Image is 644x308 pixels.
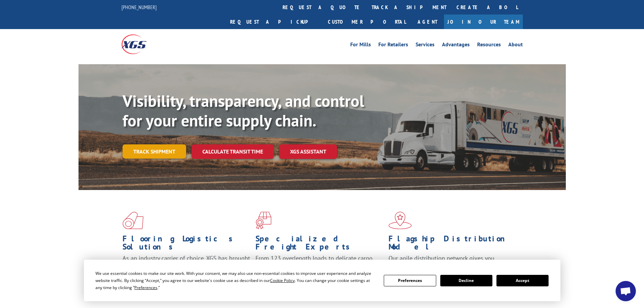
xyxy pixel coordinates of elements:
img: xgs-icon-total-supply-chain-intelligence-red [123,212,143,229]
button: Decline [440,275,492,286]
a: Track shipment [123,144,186,159]
a: Join Our Team [444,15,523,29]
h1: Specialized Freight Experts [256,235,383,254]
div: Cookie Consent Prompt [84,260,560,301]
a: Request a pickup [225,15,323,29]
button: Preferences [384,275,436,286]
p: From 123 overlength loads to delicate cargo, our experienced staff knows the best way to move you... [256,254,383,284]
button: Accept [496,275,549,286]
div: Open chat [616,281,636,301]
a: Services [416,42,435,49]
a: Calculate transit time [192,144,274,159]
a: Advantages [442,42,470,49]
a: Resources [477,42,501,49]
img: xgs-icon-flagship-distribution-model-red [388,212,412,229]
a: Agent [411,15,444,29]
h1: Flagship Distribution Model [388,235,516,254]
a: XGS ASSISTANT [279,144,337,159]
img: xgs-icon-focused-on-flooring-red [256,212,271,229]
a: [PHONE_NUMBER] [121,4,157,10]
div: We use essential cookies to make our site work. With your consent, we may also use non-essential ... [95,270,376,291]
span: As an industry carrier of choice, XGS has brought innovation and dedication to flooring logistics... [123,254,250,278]
span: Our agile distribution network gives you nationwide inventory management on demand. [388,254,513,270]
h1: Flooring Logistics Solutions [123,235,250,254]
a: For Mills [350,42,371,49]
a: For Retailers [378,42,408,49]
span: Cookie Policy [270,278,295,283]
a: Customer Portal [323,15,411,29]
span: Preferences [134,285,157,290]
b: Visibility, transparency, and control for your entire supply chain. [123,90,364,131]
a: About [508,42,523,49]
